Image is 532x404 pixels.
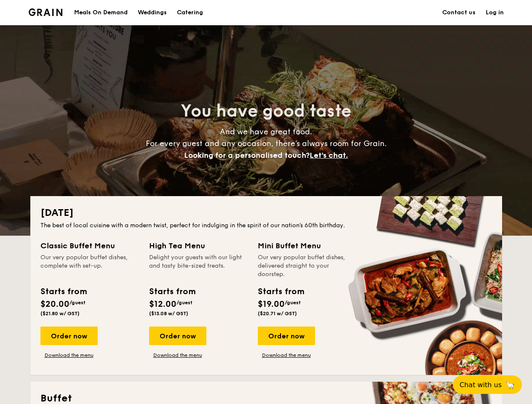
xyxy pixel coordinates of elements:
[149,327,206,345] div: Order now
[184,151,310,160] span: Looking for a personalised touch?
[40,285,86,298] div: Starts from
[258,285,304,298] div: Starts from
[149,352,206,359] a: Download the menu
[149,311,188,316] span: ($13.08 w/ GST)
[40,206,492,220] h2: [DATE]
[181,101,351,121] span: You have good taste
[258,299,285,309] span: $19.00
[460,381,502,389] span: Chat with us
[40,253,139,279] div: Our very popular buffet dishes, complete with set-up.
[310,151,348,160] span: Let's chat.
[70,300,86,306] span: /guest
[40,311,80,316] span: ($21.80 w/ GST)
[453,375,522,394] button: Chat with us🦙
[258,327,315,345] div: Order now
[258,352,315,359] a: Download the menu
[258,240,356,252] div: Mini Buffet Menu
[40,240,139,252] div: Classic Buffet Menu
[285,300,301,306] span: /guest
[149,240,248,252] div: High Tea Menu
[149,253,248,279] div: Delight your guests with our light and tasty bite-sized treats.
[258,253,356,279] div: Our very popular buffet dishes, delivered straight to your doorstep.
[149,299,176,309] span: $12.00
[258,311,297,316] span: ($20.71 w/ GST)
[40,352,98,359] a: Download the menu
[40,299,70,309] span: $20.00
[40,221,492,230] div: The best of local cuisine with a modern twist, perfect for indulging in the spirit of our nation’...
[149,285,195,298] div: Starts from
[40,327,98,345] div: Order now
[29,8,63,16] a: Logotype
[176,300,192,306] span: /guest
[505,380,515,390] span: 🦙
[29,8,63,16] img: Grain
[146,127,387,160] span: And we have great food. For every guest and any occasion, there’s always room for Grain.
